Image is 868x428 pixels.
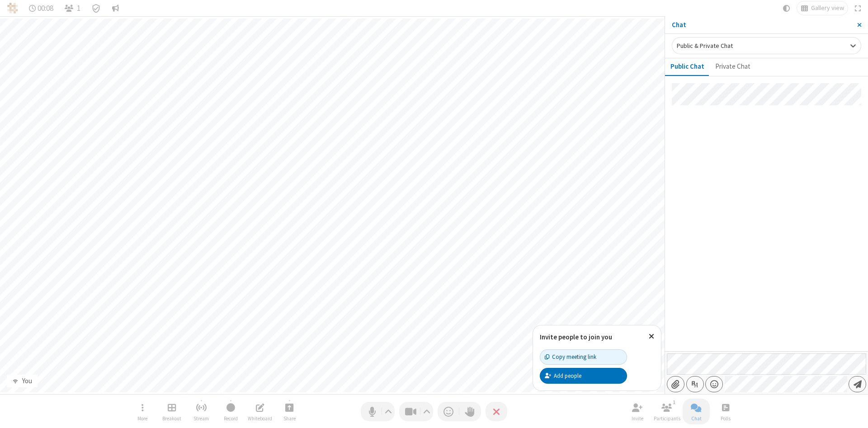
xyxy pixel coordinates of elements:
button: Open participant list [653,399,680,424]
button: Conversation [108,1,123,15]
button: Manage Breakout Rooms [158,399,185,424]
button: Start streaming [188,399,215,424]
div: Timer [25,1,57,15]
span: More [137,416,147,421]
button: Open participant list [61,1,84,15]
button: Close sidebar [850,16,868,33]
span: Polls [721,416,731,421]
span: Participants [654,416,680,421]
button: Using system theme [779,1,794,15]
span: Whiteboard [248,416,272,421]
button: Copy meeting link [540,349,627,365]
span: Public & Private Chat [677,42,733,50]
button: Close chat [683,399,710,424]
img: QA Selenium DO NOT DELETE OR CHANGE [7,3,18,14]
div: Meeting details Encryption enabled [88,1,105,15]
span: Breakout [162,416,181,421]
span: Invite [632,416,643,421]
p: Chat [672,20,850,30]
button: Video setting [421,402,433,421]
span: 1 [77,4,80,13]
button: Send a reaction [438,402,459,421]
button: Open shared whiteboard [246,399,274,424]
span: Gallery view [811,5,844,12]
div: 1 [670,398,678,406]
span: Chat [691,416,702,421]
button: Open poll [712,399,739,424]
button: Fullscreen [851,1,865,15]
button: Start sharing [276,399,303,424]
label: Invite people to join you [540,333,612,341]
button: Public Chat [665,58,710,75]
button: Send message [849,376,866,392]
span: 00:08 [38,4,53,13]
div: Copy meeting link [545,353,596,361]
button: Private Chat [710,58,756,75]
span: Share [283,416,296,421]
button: Close popover [642,325,661,348]
button: Raise hand [459,402,481,421]
button: Audio settings [382,402,395,421]
button: Open menu [705,376,723,392]
span: Record [224,416,238,421]
button: Change layout [797,1,848,15]
button: Invite participants (Alt+I) [624,399,651,424]
button: Show formatting [686,376,704,392]
button: End or leave meeting [486,402,507,421]
span: Stream [193,416,209,421]
button: Stop video (Alt+V) [399,402,433,421]
button: Open menu [129,399,156,424]
button: Add people [540,368,627,383]
button: Start recording [217,399,244,424]
button: Mute (Alt+A) [361,402,395,421]
div: You [19,376,35,386]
